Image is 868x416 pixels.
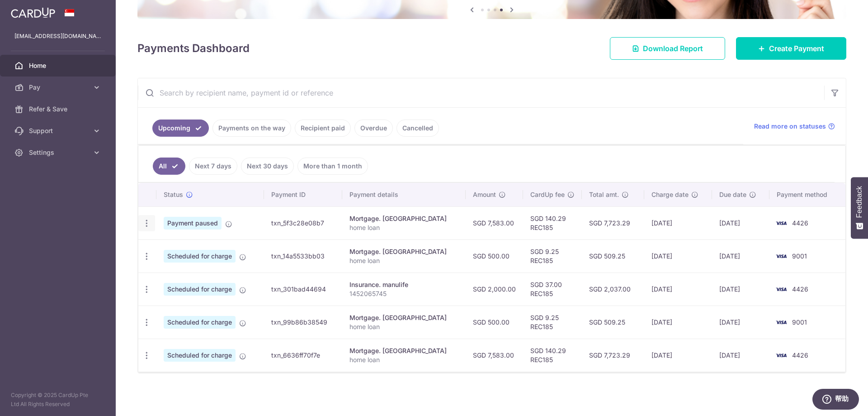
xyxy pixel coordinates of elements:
[137,40,250,57] h4: Payments Dashboard
[29,148,89,157] span: Settings
[349,214,459,223] div: Mortgage. [GEOGRAPHIC_DATA]
[644,239,712,273] td: [DATE]
[772,350,790,361] img: Bank Card
[719,190,746,199] span: Due date
[241,158,294,175] a: Next 30 days
[212,120,291,137] a: Payments on the way
[523,306,582,339] td: SGD 9.25 REC185
[792,318,807,326] span: 9001
[29,61,89,70] span: Home
[610,37,725,60] a: Download Report
[264,273,342,306] td: txn_301bad44694
[349,247,459,256] div: Mortgage. [GEOGRAPHIC_DATA]
[264,306,342,339] td: txn_99b86b38549
[466,273,523,306] td: SGD 2,000.00
[164,283,236,296] span: Scheduled for charge
[643,43,703,54] span: Download Report
[754,122,826,131] span: Read more on statuses
[466,306,523,339] td: SGD 500.00
[769,43,824,54] span: Create Payment
[164,316,236,329] span: Scheduled for charge
[29,83,89,92] span: Pay
[644,273,712,306] td: [DATE]
[29,126,89,135] span: Support
[712,239,769,273] td: [DATE]
[297,158,368,175] a: More than 1 month
[264,206,342,239] td: txn_5f3c28e08b7
[466,206,523,239] td: SGD 7,583.00
[523,273,582,306] td: SGD 37.00 REC185
[164,349,236,362] span: Scheduled for charge
[754,122,835,131] a: Read more on statuses
[644,206,712,239] td: [DATE]
[712,339,769,372] td: [DATE]
[164,217,222,230] span: Payment paused
[582,206,644,239] td: SGD 7,723.29
[396,120,439,137] a: Cancelled
[349,223,459,232] p: home loan
[153,158,185,175] a: All
[582,239,644,273] td: SGD 509.25
[14,32,101,41] p: [EMAIL_ADDRESS][DOMAIN_NAME]
[523,206,582,239] td: SGD 140.29 REC185
[349,322,459,331] p: home loan
[712,206,769,239] td: [DATE]
[342,183,466,206] th: Payment details
[164,190,183,199] span: Status
[189,158,237,175] a: Next 7 days
[29,105,89,114] span: Refer & Save
[712,306,769,339] td: [DATE]
[295,120,351,137] a: Recipient paid
[736,37,846,60] a: Create Payment
[264,239,342,273] td: txn_14a5533bb03
[138,78,824,107] input: Search by recipient name, payment id or reference
[264,183,342,206] th: Payment ID
[644,339,712,372] td: [DATE]
[264,339,342,372] td: txn_6636ff70f7e
[164,250,236,263] span: Scheduled for charge
[530,190,565,199] span: CardUp fee
[769,183,845,206] th: Payment method
[349,346,459,355] div: Mortgage. [GEOGRAPHIC_DATA]
[523,339,582,372] td: SGD 140.29 REC185
[792,351,808,359] span: 4426
[855,186,863,218] span: Feedback
[589,190,619,199] span: Total amt.
[466,239,523,273] td: SGD 500.00
[466,339,523,372] td: SGD 7,583.00
[772,251,790,262] img: Bank Card
[152,120,209,137] a: Upcoming
[11,7,55,18] img: CardUp
[644,306,712,339] td: [DATE]
[523,239,582,273] td: SGD 9.25 REC185
[712,273,769,306] td: [DATE]
[582,339,644,372] td: SGD 7,723.29
[651,190,689,199] span: Charge date
[772,317,790,328] img: Bank Card
[772,284,790,295] img: Bank Card
[349,289,459,298] p: 1452065745
[349,256,459,265] p: home loan
[473,190,496,199] span: Amount
[349,280,459,289] div: Insurance. manulife
[812,389,859,411] iframe: 打开一个小组件，您可以在其中找到更多信息
[792,285,808,293] span: 4426
[349,355,459,364] p: home loan
[582,273,644,306] td: SGD 2,037.00
[792,252,807,260] span: 9001
[354,120,393,137] a: Overdue
[582,306,644,339] td: SGD 509.25
[792,219,808,227] span: 4426
[349,313,459,322] div: Mortgage. [GEOGRAPHIC_DATA]
[851,177,868,239] button: Feedback - Show survey
[772,218,790,229] img: Bank Card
